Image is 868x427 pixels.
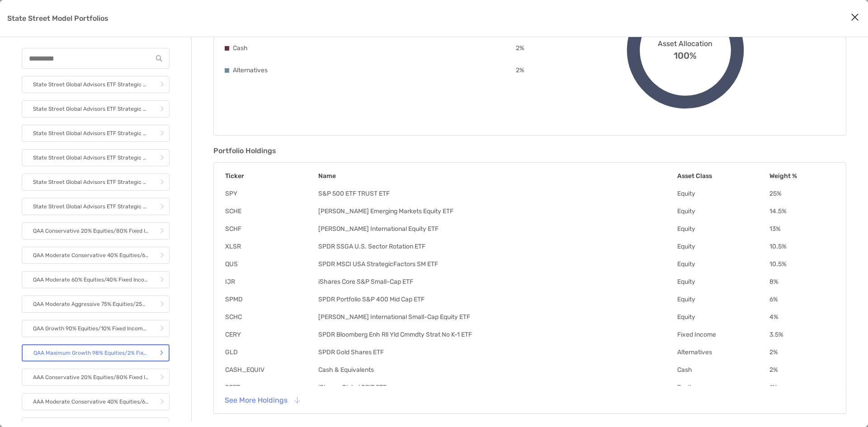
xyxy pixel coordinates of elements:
td: 2 % [769,366,835,374]
td: SPDR SSGA U.S. Sector Rotation ETF [318,242,676,251]
td: SPDR Portfolio S&P 400 Mid Cap ETF [318,295,676,304]
td: Equity [677,295,769,304]
td: [PERSON_NAME] International Equity ETF [318,225,676,233]
td: Equity [677,189,769,198]
td: [PERSON_NAME] Emerging Markets Equity ETF [318,207,676,216]
td: GLD [225,348,318,357]
p: QAA Maximum Growth 98% Equities/2% Fixed Income Multi-Manager [33,347,149,359]
td: SPDR MSCI USA StrategicFactors SM ETF [318,260,676,268]
p: AAA Conservative 20% Equities/80% Fixed Income Multi-Manager [33,372,148,383]
td: iShares Core S&P Small-Cap ETF [318,277,676,286]
h3: Portfolio Holdings [213,146,846,155]
p: State Street Model Portfolios [7,13,108,24]
a: State Street Global Advisors ETF Strategic Asset Allocation - Conservative [22,100,170,117]
span: Asset Allocation [658,39,712,48]
td: 14.5 % [769,207,835,216]
p: QAA Growth 90% Equities/10% Fixed Income Multi-Manager [33,323,148,334]
p: Alternatives [233,65,268,76]
span: 100% [674,48,697,61]
p: QAA Moderate 60% Equities/40% Fixed Income Multi-Manager [33,274,148,286]
td: Equity [677,260,769,268]
td: Alternatives [677,348,769,357]
td: SPMD [225,295,318,304]
th: Name [318,172,676,180]
p: QAA Conservative 20% Equities/80% Fixed Income Multi-Manager [33,225,148,237]
td: 2 % [769,348,835,357]
td: Equity [677,207,769,216]
p: State Street Global Advisors ETF Strategic Asset Allocation - Moderate Growth [33,152,148,164]
a: AAA Moderate Conservative 40% Equities/60% Fixed Income Multi-Manager [22,393,170,410]
td: SPY [225,189,318,198]
p: AAA Moderate Conservative 40% Equities/60% Fixed Income Multi-Manager [33,396,148,408]
a: State Street Global Advisors ETF Strategic Asset Allocation - Maximum Growth [22,198,170,215]
a: State Street Global Advisors ETF Strategic Asset Allocation - Growth [22,76,170,93]
td: 1 % [769,383,835,392]
p: 2 % [516,42,524,54]
td: IJR [225,277,318,286]
td: 10.5 % [769,242,835,251]
p: QAA Moderate Conservative 40% Equities/60% Fixed Income Multi-Manager [33,250,148,261]
td: SPDR Bloomberg Enh Rll Yld Cmmdty Strat No K-1 ETF [318,330,676,339]
td: 25 % [769,189,835,198]
p: State Street Global Advisors ETF Strategic Asset Allocation - Moderate [33,128,148,139]
td: Equity [677,225,769,233]
p: State Street Global Advisors ETF Strategic Asset Allocation - Moderate Conservat [33,177,148,188]
td: 8 % [769,277,835,286]
p: Cash [233,42,248,54]
td: CASH_EQUIV [225,366,318,374]
td: Equity [677,242,769,251]
p: State Street Global Advisors ETF Strategic Asset Allocation - Conservative [33,103,148,115]
td: 10.5 % [769,260,835,268]
td: SCHC [225,313,318,321]
a: QAA Conservative 20% Equities/80% Fixed Income Multi-Manager [22,222,170,239]
td: Fixed Income [677,330,769,339]
a: QAA Maximum Growth 98% Equities/2% Fixed Income Multi-Manager [22,344,170,361]
td: Equity [677,277,769,286]
td: Equity [677,383,769,392]
td: 6 % [769,295,835,304]
td: Equity [677,313,769,321]
td: Cash & Equivalents [318,366,676,374]
p: QAA Moderate Aggressive 75% Equities/25% Fixed Income Multi-Manager [33,299,148,310]
td: 3.5 % [769,330,835,339]
img: input icon [156,55,162,62]
td: 4 % [769,313,835,321]
a: State Street Global Advisors ETF Strategic Asset Allocation - Moderate [22,125,170,142]
a: QAA Growth 90% Equities/10% Fixed Income Multi-Manager [22,320,170,337]
td: SCHF [225,225,318,233]
a: State Street Global Advisors ETF Strategic Asset Allocation - Moderate Conservat [22,174,170,191]
a: QAA Moderate 60% Equities/40% Fixed Income Multi-Manager [22,271,170,288]
td: QUS [225,260,318,268]
button: See More Holdings [217,390,307,410]
td: XLSR [225,242,318,251]
td: 13 % [769,225,835,233]
button: Close modal [848,11,862,24]
a: State Street Global Advisors ETF Strategic Asset Allocation - Moderate Growth [22,149,170,166]
th: Weight % [769,172,835,180]
a: QAA Moderate Conservative 40% Equities/60% Fixed Income Multi-Manager [22,247,170,264]
td: S&P 500 ETF TRUST ETF [318,189,676,198]
td: SPDR Gold Shares ETF [318,348,676,357]
td: Cash [677,366,769,374]
td: SCHE [225,207,318,216]
td: [PERSON_NAME] International Small-Cap Equity ETF [318,313,676,321]
td: iShares Global REIT ETF [318,383,676,392]
td: REET [225,383,318,392]
a: AAA Conservative 20% Equities/80% Fixed Income Multi-Manager [22,369,170,386]
th: Ticker [225,172,318,180]
th: Asset Class [677,172,769,180]
p: 2 % [516,65,524,76]
a: QAA Moderate Aggressive 75% Equities/25% Fixed Income Multi-Manager [22,296,170,313]
p: State Street Global Advisors ETF Strategic Asset Allocation - Maximum Growth [33,201,148,212]
td: CERY [225,330,318,339]
p: State Street Global Advisors ETF Strategic Asset Allocation - Growth [33,79,148,90]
